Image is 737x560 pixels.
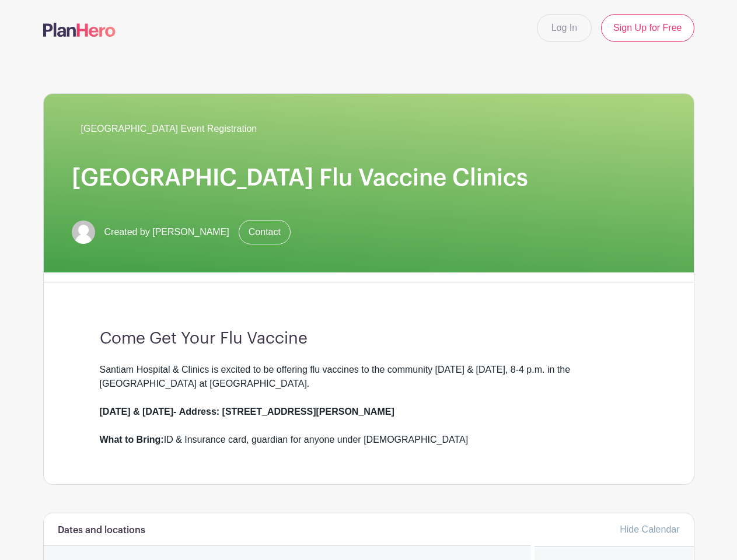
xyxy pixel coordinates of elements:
[239,220,291,244] a: Contact
[72,164,666,192] h1: [GEOGRAPHIC_DATA] Flu Vaccine Clinics
[100,363,638,447] div: Santiam Hospital & Clinics is excited to be offering flu vaccines to the community [DATE] & [DATE...
[43,23,116,37] img: logo-507f7623f17ff9eddc593b1ce0a138ce2505c220e1c5a4e2b4648c50719b7d32.svg
[100,407,394,444] strong: Address: [STREET_ADDRESS][PERSON_NAME] What to Bring:
[100,407,177,416] strong: [DATE] & [DATE]-
[72,220,95,244] img: default-ce2991bfa6775e67f084385cd625a349d9dcbb7a52a09fb2fda1e96e2d18dcdb.png
[104,225,229,239] span: Created by [PERSON_NAME]
[58,525,145,536] h6: Dates and locations
[620,524,679,534] a: Hide Calendar
[537,14,592,42] a: Log In
[601,14,694,42] a: Sign Up for Free
[81,122,257,136] span: [GEOGRAPHIC_DATA] Event Registration
[100,329,638,349] h3: Come Get Your Flu Vaccine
